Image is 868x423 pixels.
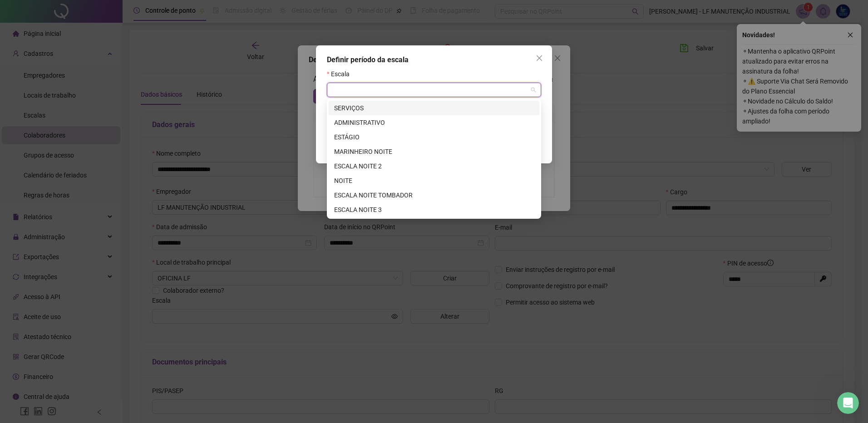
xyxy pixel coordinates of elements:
div: NOITE [334,176,534,186]
div: ESCALA NOITE 2 [334,161,534,171]
div: SERVIÇOS [334,103,534,113]
div: ESTÁGIO [329,130,539,144]
label: Escala [327,69,355,79]
div: Definir período da escala [327,54,541,65]
div: NOITE [329,173,539,188]
div: ESCALA NOITE TOMBADOR [329,188,539,202]
div: ESTÁGIO [334,132,534,142]
div: MARINHEIRO NOITE [334,147,534,157]
div: MARINHEIRO NOITE [329,144,539,159]
button: Close [532,51,547,65]
div: ADMINISTRATIVO [334,118,534,128]
div: SERVIÇOS [329,101,539,115]
div: ADMINISTRATIVO [329,115,539,130]
div: ESCALA NOITE TOMBADOR [334,190,534,200]
iframe: Intercom live chat [837,392,859,414]
span: close [536,54,543,62]
div: ESCALA NOITE 3 [334,205,534,215]
div: ESCALA NOITE 3 [329,202,539,217]
div: ESCALA NOITE 2 [329,159,539,173]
